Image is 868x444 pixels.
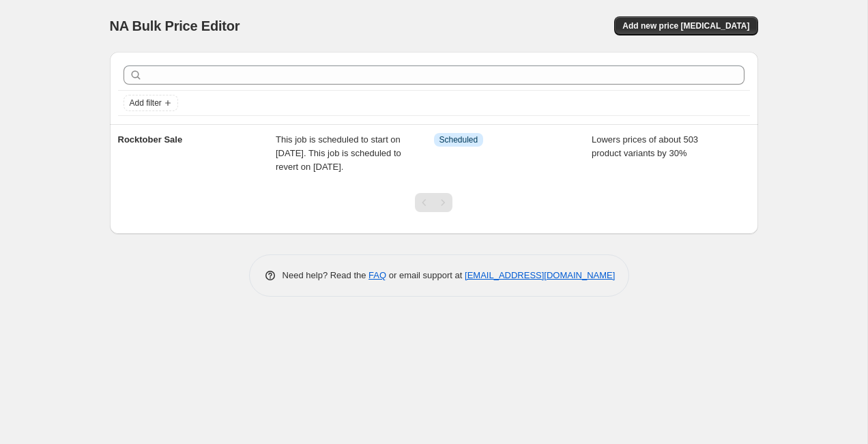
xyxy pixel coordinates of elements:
[124,95,178,111] button: Add filter
[415,193,452,212] nav: Pagination
[118,134,183,145] span: Rocktober Sale
[386,270,465,280] span: or email support at
[283,270,369,280] span: Need help? Read the
[465,270,615,280] a: [EMAIL_ADDRESS][DOMAIN_NAME]
[130,98,162,108] span: Add filter
[276,134,401,172] span: This job is scheduled to start on [DATE]. This job is scheduled to revert on [DATE].
[368,270,386,280] a: FAQ
[110,18,240,33] span: NA Bulk Price Editor
[592,134,698,158] span: Lowers prices of about 503 product variants by 30%
[622,20,749,31] span: Add new price [MEDICAL_DATA]
[439,134,478,145] span: Scheduled
[614,16,757,35] button: Add new price [MEDICAL_DATA]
